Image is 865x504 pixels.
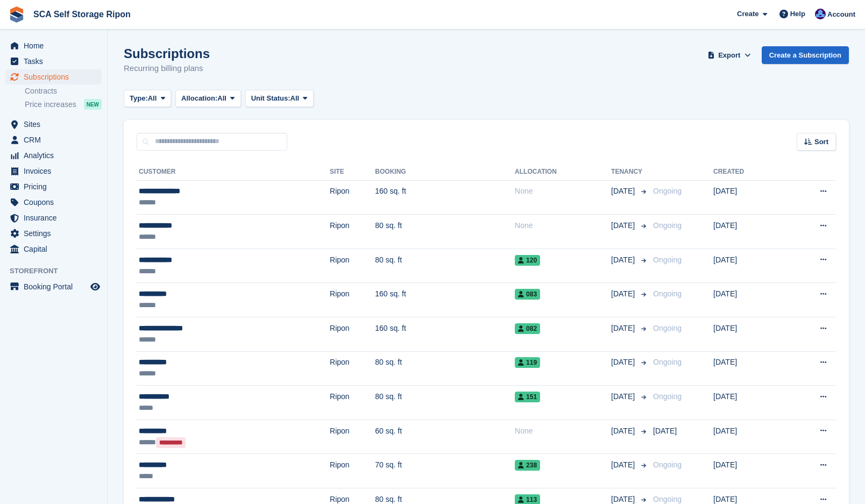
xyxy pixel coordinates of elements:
td: Ripon [330,351,375,386]
span: Tasks [24,54,88,69]
span: Sort [814,137,828,147]
span: [DATE] [611,186,637,197]
button: Unit Status: All [245,90,314,108]
a: menu [5,242,102,257]
span: Pricing [24,179,88,194]
span: 082 [515,323,540,334]
td: [DATE] [713,215,784,249]
button: Allocation: All [175,90,241,108]
span: Invoices [24,164,88,179]
p: Recurring billing plans [124,62,210,75]
th: Customer [137,164,330,181]
td: [DATE] [713,283,784,317]
td: 80 sq. ft [375,249,515,283]
span: Export [718,50,740,61]
span: Price increases [25,100,76,110]
span: [DATE] [653,427,677,435]
span: Settings [24,226,88,241]
td: 60 sq. ft [375,420,515,454]
th: Allocation [515,164,611,181]
a: menu [5,54,102,69]
td: [DATE] [713,317,784,352]
span: Type: [130,93,148,104]
span: Ongoing [653,324,682,332]
td: Ripon [330,386,375,420]
span: Ongoing [653,187,682,195]
td: 80 sq. ft [375,351,515,386]
span: [DATE] [611,459,637,471]
span: Ongoing [653,460,682,469]
span: All [290,93,300,104]
td: [DATE] [713,351,784,386]
h1: Subscriptions [124,46,210,61]
td: Ripon [330,215,375,249]
td: 80 sq. ft [375,215,515,249]
button: Type: All [124,90,171,108]
td: [DATE] [713,249,784,283]
span: Booking Portal [24,279,88,294]
span: Ongoing [653,289,682,298]
span: [DATE] [611,288,637,300]
td: Ripon [330,180,375,215]
span: [DATE] [611,323,637,334]
span: Allocation: [181,93,217,104]
span: Sites [24,117,88,132]
img: Sarah Race [815,9,826,19]
span: All [148,93,157,104]
th: Created [713,164,784,181]
span: [DATE] [611,425,637,437]
div: None [515,220,611,231]
a: menu [5,210,102,225]
div: None [515,425,611,437]
span: Account [827,9,855,20]
span: Home [24,38,88,53]
td: Ripon [330,249,375,283]
td: 80 sq. ft [375,386,515,420]
span: Ongoing [653,495,682,503]
span: Ongoing [653,221,682,230]
td: Ripon [330,283,375,317]
span: 120 [515,255,540,266]
td: 160 sq. ft [375,317,515,352]
span: Subscriptions [24,69,88,84]
td: 70 sq. ft [375,454,515,488]
div: None [515,186,611,197]
a: menu [5,279,102,294]
span: Create [737,9,758,19]
a: menu [5,38,102,53]
span: Coupons [24,195,88,210]
span: Capital [24,242,88,257]
span: 083 [515,289,540,300]
td: 160 sq. ft [375,180,515,215]
a: Contracts [25,86,102,96]
a: menu [5,195,102,210]
span: [DATE] [611,357,637,368]
span: Ongoing [653,358,682,366]
td: 160 sq. ft [375,283,515,317]
a: SCA Self Storage Ripon [29,5,135,23]
th: Site [330,164,375,181]
span: Ongoing [653,255,682,264]
span: Help [790,9,805,19]
span: Insurance [24,210,88,225]
td: Ripon [330,317,375,352]
td: [DATE] [713,420,784,454]
a: menu [5,132,102,147]
span: [DATE] [611,220,637,231]
span: Ongoing [653,392,682,401]
span: 119 [515,357,540,368]
a: menu [5,148,102,163]
span: CRM [24,132,88,147]
a: Preview store [89,280,102,293]
a: menu [5,226,102,241]
a: menu [5,164,102,179]
span: [DATE] [611,391,637,402]
a: menu [5,69,102,84]
span: Storefront [10,266,107,276]
a: Create a Subscription [762,46,849,64]
th: Booking [375,164,515,181]
img: stora-icon-8386f47178a22dfd0bd8f6a31ec36ba5ce8667c1dd55bd0f319d3a0aa187defe.svg [9,6,25,23]
td: [DATE] [713,386,784,420]
a: menu [5,179,102,194]
span: All [217,93,226,104]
